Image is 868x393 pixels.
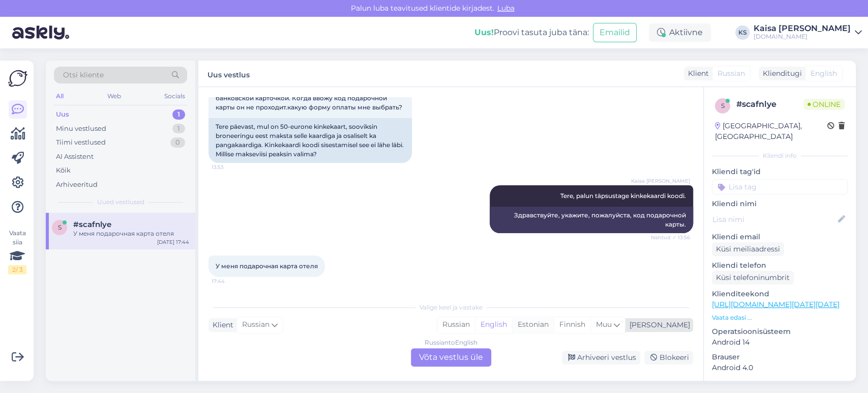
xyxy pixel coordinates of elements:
[157,238,189,246] div: [DATE] 17:44
[593,23,637,42] button: Emailid
[754,33,851,41] div: [DOMAIN_NAME]
[712,337,848,348] p: Android 14
[554,317,590,332] div: Finnish
[56,180,98,190] div: Arhiveeritud
[8,265,26,274] div: 2 / 3
[649,23,711,42] div: Aktiivne
[712,326,848,337] p: Operatsioonisüsteem
[411,348,491,367] div: Võta vestlus üle
[56,152,94,162] div: AI Assistent
[208,118,412,163] div: Tere päevast, mul on 50-eurone kinkekaart, sooviksin broneeringu eest maksta selle kaardiga ja os...
[712,300,840,309] a: [URL][DOMAIN_NAME][DATE][DATE]
[803,99,845,110] span: Online
[811,68,837,79] span: English
[172,109,185,120] div: 1
[712,313,848,322] p: Vaata edasi ...
[735,25,750,40] div: KS
[717,68,745,79] span: Russian
[162,90,187,103] div: Socials
[754,24,862,41] a: Kaisa [PERSON_NAME][DOMAIN_NAME]
[712,271,794,285] div: Küsi telefoninumbrit
[56,137,106,148] div: Tiimi vestlused
[8,229,26,274] div: Vaata siia
[712,179,848,194] input: Lisa tag
[684,68,709,79] div: Klient
[474,26,589,39] div: Proovi tasuta juba täna:
[644,351,693,364] div: Blokeeri
[73,220,111,229] span: #scafnlye
[736,98,803,110] div: # scafnlye
[712,199,848,209] p: Kliendi nimi
[712,214,836,225] input: Lisa nimi
[172,124,185,134] div: 1
[8,69,27,88] img: Askly Logo
[651,234,690,241] span: Nähtud ✓ 13:56
[631,177,690,185] span: Kaisa [PERSON_NAME]
[242,319,270,330] span: Russian
[73,229,189,238] div: У меня подарочная карта отеля
[512,317,554,332] div: Estonian
[425,338,477,347] div: Russian to English
[712,362,848,373] p: Android 4.0
[715,121,827,142] div: [GEOGRAPHIC_DATA], [GEOGRAPHIC_DATA]
[475,317,512,332] div: English
[207,67,250,80] label: Uus vestlus
[712,260,848,271] p: Kliendi telefon
[625,320,690,330] div: [PERSON_NAME]
[721,102,725,109] span: s
[437,317,475,332] div: Russian
[490,207,693,233] div: Здравствуйте, укажите, пожалуйста, код подарочной карты.
[56,124,106,134] div: Minu vestlused
[212,163,250,171] span: 13:53
[712,166,848,177] p: Kliendi tag'id
[212,277,250,285] span: 17:44
[712,242,784,256] div: Küsi meiliaadressi
[759,68,802,79] div: Klienditugi
[712,232,848,242] p: Kliendi email
[712,352,848,362] p: Brauser
[560,192,686,200] span: Tere, palun täpsustage kinkekaardi koodi.
[216,262,318,270] span: У меня подарочная карта отеля
[596,320,612,329] span: Muu
[712,289,848,299] p: Klienditeekond
[208,303,693,312] div: Valige keel ja vastake
[170,137,185,148] div: 0
[474,27,494,37] b: Uus!
[562,351,640,364] div: Arhiveeri vestlus
[494,4,518,13] span: Luba
[754,24,851,33] div: Kaisa [PERSON_NAME]
[54,90,66,103] div: All
[63,70,104,80] span: Otsi kliente
[56,109,69,120] div: Uus
[97,198,144,207] span: Uued vestlused
[58,223,62,231] span: s
[712,151,848,160] div: Kliendi info
[105,90,123,103] div: Web
[208,320,233,330] div: Klient
[56,165,71,176] div: Kõik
